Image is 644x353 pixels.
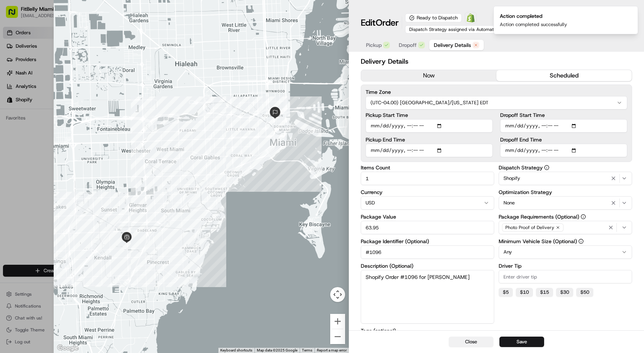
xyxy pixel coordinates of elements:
input: Clear [19,48,123,56]
span: [DATE] [107,136,122,141]
label: Dropoff Start Time [500,112,627,118]
img: 4920774857489_3d7f54699973ba98c624_72.jpg [16,71,29,85]
div: Past conversations [7,97,50,103]
div: 📗 [7,167,13,173]
span: [DEMOGRAPHIC_DATA][PERSON_NAME] [23,136,101,141]
label: Pickup End Time [366,137,493,142]
span: • [103,136,105,141]
span: None [503,200,515,206]
label: Tags (optional) [361,328,494,333]
h2: Delivery Details [361,56,632,67]
span: Dispatch Strategy assigned via Automation [409,26,500,32]
span: Order [376,17,399,29]
button: Dispatch Strategy assigned via Automation [405,25,511,34]
h1: Edit [361,17,399,29]
span: Dropoff [399,41,417,49]
input: Enter package identifier [361,245,494,259]
label: Dispatch Strategy [499,165,632,170]
label: Driver Tip [499,263,632,268]
label: Optimization Strategy [499,190,632,195]
div: Start new chat [34,71,122,79]
a: 📗Knowledge Base [4,163,60,177]
button: Start new chat [127,73,136,82]
button: now [361,70,496,81]
input: Enter items count [361,172,494,185]
button: Zoom in [330,314,345,329]
input: Enter package value [361,221,494,234]
button: Map camera controls [330,287,345,302]
a: Report a map error [317,348,347,352]
button: $5 [499,288,513,297]
button: Close [449,337,493,347]
span: Shopify [503,175,520,182]
label: Package Identifier (Optional) [361,239,494,244]
button: See all [116,95,136,104]
img: Nash [7,7,22,22]
a: Open this area in Google Maps (opens a new window) [56,343,80,353]
span: [DEMOGRAPHIC_DATA][PERSON_NAME] [23,115,101,121]
textarea: Shopify Order #1096 for [PERSON_NAME] [361,270,494,324]
span: Pickup [366,41,382,49]
button: $30 [556,288,573,297]
a: Shopify [465,12,477,24]
label: Pickup Start Time [366,112,493,118]
div: We're available if you need us! [34,79,102,85]
button: Shopify [499,172,632,185]
div: Ready to Dispatch [405,13,462,22]
input: Enter driver tip [499,270,632,283]
label: Package Value [361,214,494,219]
label: Description (Optional) [361,263,494,268]
span: Map data ©2025 Google [257,348,297,352]
a: Terms (opens in new tab) [302,348,312,352]
label: Currency [361,190,494,195]
label: Dropoff End Time [500,137,627,142]
button: scheduled [496,70,632,81]
label: Package Requirements (Optional) [499,214,632,219]
span: Knowledge Base [15,166,57,174]
a: 💻API Documentation [60,163,123,177]
div: Action completed successfully [500,21,567,28]
span: Photo Proof of Delivery [505,225,554,230]
span: Delivery Details [434,41,471,49]
span: API Documentation [70,166,120,174]
span: • [103,115,105,121]
button: Minimum Vehicle Size (Optional) [578,239,584,244]
button: $50 [576,288,593,297]
img: 1736555255976-a54dd68f-1ca7-489b-9aae-adbdc363a1c4 [7,71,21,85]
span: [DATE] [107,115,122,121]
p: Welcome 👋 [7,30,136,42]
button: Keyboard shortcuts [220,348,252,353]
div: Action completed [500,12,567,20]
button: Dispatch Strategy [544,165,549,170]
img: Shopify [466,13,475,22]
button: Save [499,337,544,347]
img: Jesus Salinas [7,108,19,120]
a: Powered byPylon [53,184,90,190]
button: None [499,196,632,210]
button: Photo Proof of Delivery [499,221,632,234]
label: Time Zone [366,89,627,95]
span: Pylon [74,185,90,190]
button: Package Requirements (Optional) [581,214,586,219]
div: 💻 [63,167,69,173]
img: Jesus Salinas [7,128,19,140]
img: Google [56,343,80,353]
button: $10 [516,288,533,297]
button: Zoom out [330,329,345,344]
label: Minimum Vehicle Size (Optional) [499,239,632,244]
label: Items Count [361,165,494,170]
button: $15 [536,288,553,297]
